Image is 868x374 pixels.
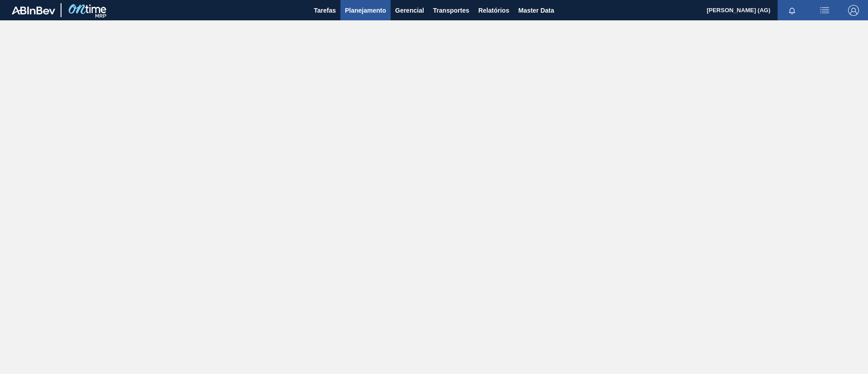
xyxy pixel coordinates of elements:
span: Master Data [518,5,554,16]
img: TNhmsLtSVTkK8tSr43FrP2fwEKptu5GPRR3wAAAABJRU5ErkJggg== [12,6,55,14]
button: Notificações [778,4,807,17]
img: Logout [848,5,859,16]
img: userActions [819,5,830,16]
span: Tarefas [314,5,336,16]
span: Relatórios [478,5,509,16]
span: Transportes [433,5,469,16]
span: Planejamento [345,5,386,16]
span: Gerencial [395,5,424,16]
